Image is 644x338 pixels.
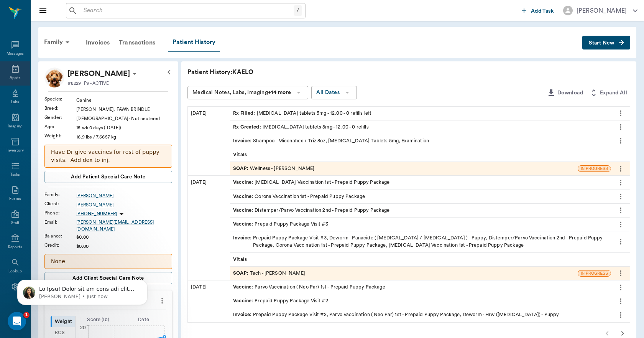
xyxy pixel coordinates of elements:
button: more [614,190,627,203]
a: [PERSON_NAME][EMAIL_ADDRESS][DOMAIN_NAME] [76,219,172,232]
div: [DATE] [188,176,230,280]
span: IN PROGRESS [578,166,611,171]
div: Family [39,33,77,51]
div: Breed : [44,105,76,112]
div: [DATE] [188,280,230,322]
div: Staff [11,220,19,226]
div: [DATE] [188,107,230,176]
a: Invoices [81,33,114,52]
div: $0.00 [76,234,172,241]
b: +14 more [268,90,291,95]
div: [PERSON_NAME], FAWN BRINDLE [76,106,172,113]
span: 1 [23,312,30,318]
button: more [614,120,627,134]
span: Vaccine : [233,221,255,228]
div: Prepaid Puppy Package Visit #2, Parvo Vaccination ( Neo Par) 1st - Prepaid Puppy Package, Deworm ... [233,311,559,318]
input: Search [80,5,294,16]
div: Email : [44,219,76,226]
span: Rx Filled : [233,110,257,117]
tspan: 20 [80,325,86,330]
a: Patient History [168,33,220,52]
span: Expand All [600,88,627,98]
p: Patient History: KAELO [187,68,417,77]
img: Profile Image [44,68,64,87]
p: #8229_P9 - ACTIVE [67,80,109,87]
button: more [614,218,627,231]
div: Client : [44,200,76,207]
div: Distemper/Parvo Vaccination 2nd - Prepaid Puppy Package [233,207,389,214]
div: [PERSON_NAME] [577,6,627,15]
div: Balance : [44,232,76,239]
div: Shampoo - Miconahex + Triz 8oz, [MEDICAL_DATA] Tablets 5mg, Examination [233,137,429,145]
div: Tasks [10,172,20,178]
div: [MEDICAL_DATA] Vaccination 1st - Prepaid Puppy Package [233,179,389,186]
button: Start New [582,36,630,50]
span: Invoice : [233,234,253,249]
p: None [51,257,166,265]
button: Expand All [586,86,630,100]
iframe: Intercom live chat [8,312,26,330]
div: Phone : [44,209,76,216]
button: more [614,281,627,294]
p: [PHONE_NUMBER] [76,211,117,217]
button: Download [544,86,586,100]
div: Prepaid Puppy Package Visit #2 [233,297,328,305]
div: Medical Notes, Labs, Imaging [192,88,291,97]
button: All Dates [311,86,357,99]
span: SOAP : [233,165,250,172]
div: 15 wk 0 days ([DATE]) [76,124,172,131]
span: Vaccine : [233,207,255,214]
div: Transactions [114,33,160,52]
button: more [614,134,627,147]
span: SOAP : [233,270,250,277]
div: Forms [9,196,21,202]
span: Invoice : [233,311,253,318]
span: Rx Created : [233,124,263,131]
p: [PERSON_NAME] [67,68,130,80]
div: Gender : [44,114,76,121]
div: Inventory [7,148,24,153]
p: Have Dr give vaccines for rest of puppy visits. Add dex to inj. [51,148,166,164]
button: [PERSON_NAME] [557,3,644,18]
div: KAELO Carroll [67,68,130,80]
button: Add patient Special Care Note [44,171,172,183]
div: Prepaid Puppy Package Visit #3, Deworm - Panacide ( [MEDICAL_DATA] / [MEDICAL_DATA] ) - Puppy, Di... [233,234,608,249]
button: Close drawer [35,3,51,18]
div: Weight [51,316,75,327]
div: [PERSON_NAME] [76,192,172,199]
div: Family : [44,191,76,198]
span: IN PROGRESS [578,270,611,276]
div: Score ( lb ) [76,316,121,323]
div: $0.00 [76,243,172,250]
div: [MEDICAL_DATA] tablets 5mg - 12.00 - 0 refills left [233,110,371,117]
div: Species : [44,96,76,102]
div: Wellness - [PERSON_NAME] [233,165,314,172]
div: 16.9 lbs / 7.6657 kg [76,134,172,140]
span: Add patient Special Care Note [71,173,145,181]
div: Labs [11,99,19,105]
span: Vaccine : [233,284,255,291]
div: [MEDICAL_DATA] tablets 5mg - 12.00 - 0 refills [233,124,369,131]
div: Weight : [44,132,76,139]
a: [PERSON_NAME] [76,201,172,208]
div: Parvo Vaccination ( Neo Par) 1st - Prepaid Puppy Package [233,284,385,291]
div: / [294,5,302,16]
button: more [614,107,627,120]
span: Invoice : [233,137,253,145]
div: Prepaid Puppy Package Visit #3 [233,221,328,228]
button: more [614,162,627,175]
button: more [614,235,627,248]
button: more [614,267,627,280]
button: more [614,295,627,308]
button: more [614,204,627,217]
div: [DEMOGRAPHIC_DATA] - Not neutered [76,115,172,122]
button: Add Task [519,3,557,18]
span: Vaccine : [233,297,255,305]
span: Vaccine : [233,179,255,186]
